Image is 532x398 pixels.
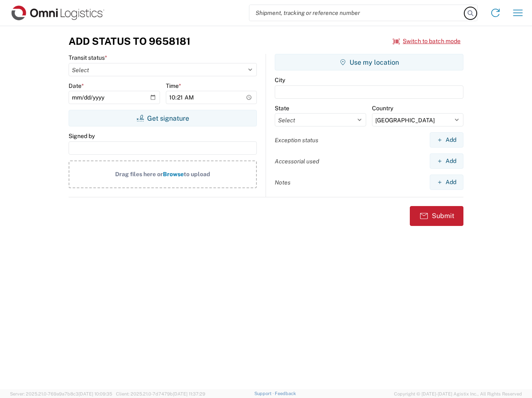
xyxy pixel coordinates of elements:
label: Transit status [69,54,107,61]
button: Add [430,132,463,148]
button: Add [430,153,463,169]
button: Add [430,175,463,190]
span: to upload [184,171,210,177]
span: [DATE] 10:09:35 [79,391,112,396]
a: Support [254,391,275,396]
label: City [275,76,285,84]
span: Browse [163,171,184,177]
label: Notes [275,179,291,186]
label: Exception status [275,136,318,144]
label: Time [166,82,181,90]
span: Client: 2025.21.0-7d7479b [116,391,205,396]
button: Submit [410,206,463,226]
span: [DATE] 11:37:29 [173,391,205,396]
label: Date [69,82,84,90]
label: Accessorial used [275,158,319,165]
label: Country [372,104,393,112]
span: Drag files here or [115,171,163,177]
input: Shipment, tracking or reference number [249,5,465,21]
label: Signed by [69,132,95,140]
h3: Add Status to 9658181 [69,35,190,47]
a: Feedback [275,391,296,396]
span: Server: 2025.21.0-769a9a7b8c3 [10,391,112,396]
label: State [275,104,289,112]
button: Get signature [69,110,257,126]
button: Switch to batch mode [393,34,461,48]
button: Use my location [275,54,463,70]
span: Copyright © [DATE]-[DATE] Agistix Inc., All Rights Reserved [394,390,522,398]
